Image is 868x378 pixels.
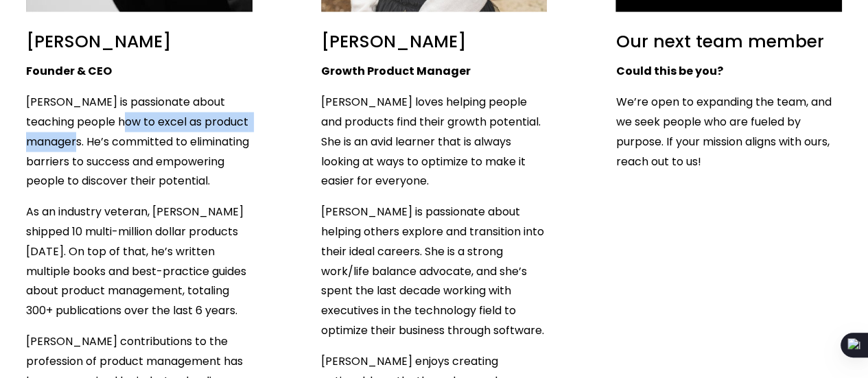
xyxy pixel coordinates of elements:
[26,31,253,54] h2: [PERSON_NAME]
[26,93,253,191] p: [PERSON_NAME] is passionate about teaching people how to excel as product managers. He’s committe...
[26,202,253,321] p: As an industry veteran, [PERSON_NAME] shipped 10 multi-million dollar products [DATE]. On top of ...
[615,31,842,54] h2: Our next team member
[321,63,471,79] strong: Growth Product Manager
[321,202,548,341] p: [PERSON_NAME] is passionate about helping others explore and transition into their ideal careers....
[615,93,842,172] p: We’re open to expanding the team, and we seek people who are fueled by purpose. If your mission a...
[615,63,723,79] strong: Could this be you?
[26,63,112,79] strong: Founder & CEO
[321,93,548,191] p: [PERSON_NAME] loves helping people and products find their growth potential. She is an avid learn...
[321,31,548,54] h2: [PERSON_NAME]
